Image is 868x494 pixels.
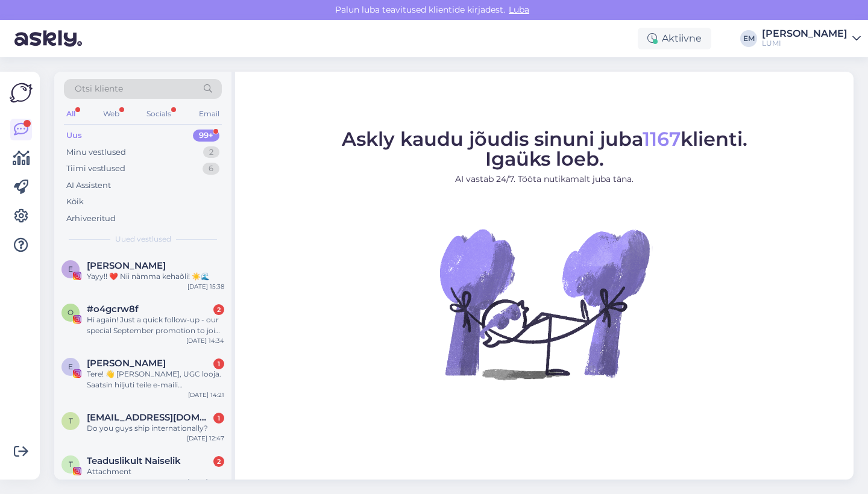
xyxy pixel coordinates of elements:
[762,39,848,48] div: LUMI
[64,106,78,122] div: All
[75,83,123,95] span: Otsi kliente
[762,29,861,48] a: [PERSON_NAME]LUMI
[638,28,711,49] div: Aktiivne
[87,412,212,423] span: tsaoan@gmail.com
[187,477,224,486] div: [DATE] 12:36
[187,434,224,443] div: [DATE] 12:47
[66,146,126,158] div: Minu vestlused
[188,390,224,399] div: [DATE] 14:21
[197,106,222,122] div: Email
[66,163,125,175] div: Tiimi vestlused
[115,234,171,245] span: Uued vestlused
[68,362,73,371] span: E
[193,130,219,142] div: 99+
[87,314,224,336] div: Hi again! Just a quick follow-up - our special September promotion to join The Green List is endi...
[643,127,681,151] span: 1167
[342,173,747,186] p: AI vastab 24/7. Tööta nutikamalt juba täna.
[762,29,848,39] div: [PERSON_NAME]
[66,196,84,208] div: Kõik
[187,282,224,291] div: [DATE] 15:38
[87,271,224,282] div: Yayy!! ❤️ Nii nämma kehaõli! ☀️🌊
[68,264,73,274] span: E
[144,106,174,122] div: Socials
[203,146,219,158] div: 2
[68,308,74,317] span: o
[213,304,224,315] div: 2
[66,180,111,192] div: AI Assistent
[213,413,224,424] div: 1
[740,30,757,47] div: EM
[342,127,747,170] span: Askly kaudu jõudis sinuni juba klienti. Igaüks loeb.
[87,455,181,466] span: Teaduslikult Naiselik
[186,336,224,345] div: [DATE] 14:34
[436,195,653,412] img: No Chat active
[87,358,166,369] span: Elisavete Zavertailo
[66,213,116,225] div: Arhiveeritud
[87,423,224,434] div: Do you guys ship internationally?
[10,81,33,104] img: Askly Logo
[213,456,224,467] div: 2
[66,130,82,142] div: Uus
[203,163,219,175] div: 6
[69,416,73,425] span: t
[87,466,224,477] div: Attachment
[505,4,533,15] span: Luba
[87,304,139,314] span: #o4gcrw8f
[101,106,122,122] div: Web
[87,369,224,390] div: Tere! 👋 [PERSON_NAME], UGC looja. Saatsin hiljuti teile e-maili koostööideega, aga võib-[PERSON_N...
[87,260,166,271] span: Elis Loik
[213,358,224,369] div: 1
[69,460,73,469] span: T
